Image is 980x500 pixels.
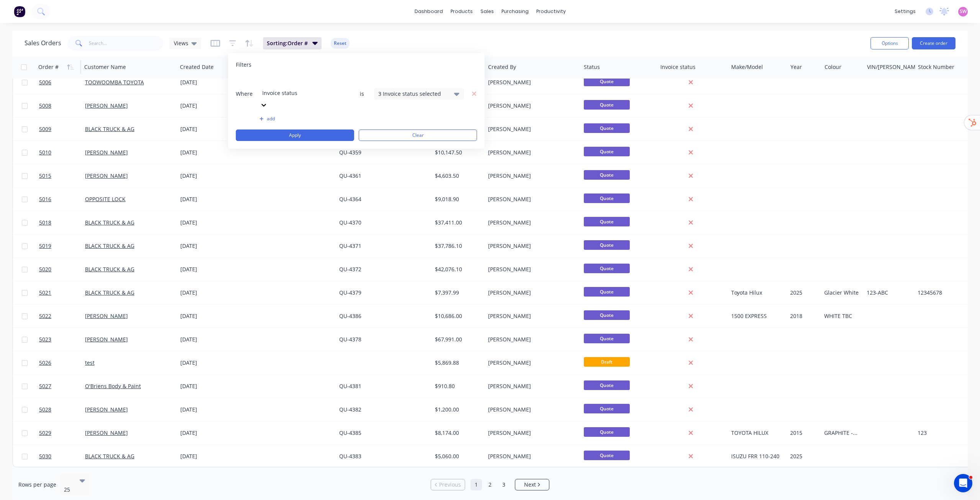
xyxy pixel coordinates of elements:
div: [DATE] [180,429,237,437]
span: Where [236,90,259,98]
div: [PERSON_NAME] [488,406,573,413]
div: $10,147.50 [435,149,480,156]
span: 5027 [39,382,51,390]
a: BLACK TRUCK & AG [85,219,134,226]
span: Draft [584,357,630,367]
div: [PERSON_NAME] [488,336,573,343]
a: 5021 [39,281,85,304]
span: 5030 [39,452,51,460]
span: 5006 [39,79,51,86]
span: 5016 [39,195,51,203]
div: [DATE] [180,452,237,460]
div: $42,076.10 [435,266,480,273]
a: 5008 [39,94,85,117]
button: Reset [331,38,350,49]
div: [DATE] [180,219,237,226]
a: QU-4385 [339,429,361,436]
span: Previous [439,481,461,489]
div: [DATE] [180,125,237,133]
div: [PERSON_NAME] [488,266,573,273]
a: [PERSON_NAME] [85,312,128,320]
div: TOYOTA HILUX [731,429,782,437]
div: $8,174.00 [435,429,480,437]
div: 1500 EXPRESS [731,312,782,320]
span: Quote [584,287,630,297]
span: Quote [584,240,630,250]
div: $67,991.00 [435,336,480,343]
div: Order # [38,63,59,71]
a: test [85,359,95,366]
span: 5018 [39,219,51,226]
div: $10,686.00 [435,312,480,320]
span: 5021 [39,289,51,297]
span: Quote [584,100,630,110]
div: $910.80 [435,382,480,390]
div: purchasing [498,6,532,17]
span: Quote [584,427,630,437]
div: WHITE TBC [824,312,859,320]
span: Quote [584,217,630,226]
a: 5026 [39,351,85,374]
a: [PERSON_NAME] [85,429,128,436]
span: Filters [236,61,252,69]
span: 5009 [39,125,51,133]
button: Options [871,37,909,49]
span: Quote [584,193,630,203]
div: 12345678 [918,289,976,297]
div: [DATE] [180,172,237,180]
div: Toyota Hilux [731,289,782,297]
span: Next [524,481,536,489]
a: QU-4379 [339,289,361,296]
a: 5019 [39,234,85,257]
a: 5030 [39,445,85,468]
span: 5019 [39,242,51,250]
span: Quote [584,170,630,180]
a: QU-4381 [339,382,361,390]
a: Page 3 [498,479,510,490]
div: productivity [532,6,570,17]
div: [PERSON_NAME] [488,79,573,86]
a: Previous page [431,481,465,489]
div: [DATE] [180,289,237,297]
div: sales [477,6,498,17]
div: settings [891,6,920,17]
a: QU-4359 [339,149,361,156]
a: BLACK TRUCK & AG [85,242,134,249]
div: [DATE] [180,149,237,156]
a: QU-4364 [339,195,361,203]
a: OPPOSITE LOCK [85,195,126,203]
button: Apply [236,130,354,141]
div: [DATE] [180,312,237,320]
div: [DATE] [180,359,237,367]
div: VIN/[PERSON_NAME] [867,63,921,71]
ul: Pagination [428,479,552,490]
a: QU-4361 [339,172,361,179]
a: 5022 [39,305,85,328]
a: [PERSON_NAME] [85,336,128,343]
a: Page 2 [484,479,496,490]
div: Invoice status [660,63,696,71]
a: [PERSON_NAME] [85,172,128,179]
a: [PERSON_NAME] [85,102,128,109]
div: [PERSON_NAME] [488,429,573,437]
img: Factory [14,6,25,17]
a: QU-4382 [339,406,361,413]
div: Stock Number [918,63,954,71]
a: BLACK TRUCK & AG [85,452,134,460]
a: 5027 [39,375,85,398]
div: [PERSON_NAME] [488,219,573,226]
span: Views [174,39,188,47]
div: [DATE] [180,382,237,390]
a: 5006 [39,71,85,94]
h1: Sales Orders [24,39,61,47]
button: Sorting:Order # [263,37,322,49]
div: [PERSON_NAME] [488,102,573,110]
div: Status [584,63,600,71]
div: $9,018.90 [435,195,480,203]
div: 2025 [790,289,817,297]
a: QU-4383 [339,452,361,460]
a: QU-4372 [339,266,361,273]
div: $5,060.00 [435,452,480,460]
div: $4,603.50 [435,172,480,180]
a: O'Briens Body & Paint [85,382,141,390]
